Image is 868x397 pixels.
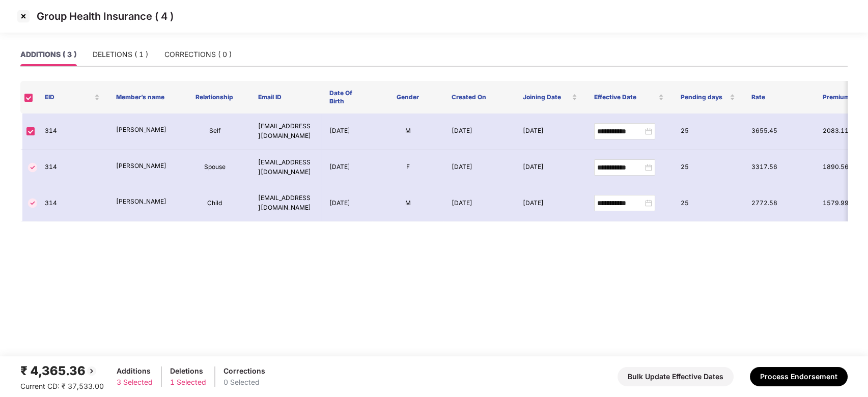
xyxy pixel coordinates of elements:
[223,377,265,388] div: 0 Selected
[372,150,443,186] td: F
[673,114,744,150] td: 25
[594,93,656,101] span: Effective Date
[45,93,92,101] span: EID
[116,161,171,171] p: [PERSON_NAME]
[117,365,153,377] div: Additions
[37,10,174,22] p: Group Health Insurance ( 4 )
[673,185,744,221] td: 25
[523,93,570,101] span: Joining Date
[250,114,321,150] td: [EMAIL_ADDRESS][DOMAIN_NAME]
[743,81,815,114] th: Rate
[223,365,265,377] div: Corrections
[443,81,515,114] th: Created On
[372,114,443,150] td: M
[743,150,815,186] td: 3317.56
[170,377,206,388] div: 1 Selected
[20,361,104,381] div: ₹ 4,365.36
[515,114,586,150] td: [DATE]
[86,365,98,377] img: svg+xml;base64,PHN2ZyBpZD0iQmFjay0yMHgyMCIgeG1sbnM9Imh0dHA6Ly93d3cudzMub3JnLzIwMDAvc3ZnIiB3aWR0aD...
[117,377,153,388] div: 3 Selected
[179,81,250,114] th: Relationship
[750,367,848,386] button: Process Endorsement
[170,365,206,377] div: Deletions
[116,125,171,135] p: [PERSON_NAME]
[164,49,232,60] div: CORRECTIONS ( 0 )
[26,197,39,209] img: svg+xml;base64,PHN2ZyBpZD0iVGljay0zMngzMiIgeG1sbnM9Imh0dHA6Ly93d3cudzMub3JnLzIwMDAvc3ZnIiB3aWR0aD...
[250,150,321,186] td: [EMAIL_ADDRESS][DOMAIN_NAME]
[37,114,108,150] td: 314
[321,81,372,114] th: Date Of Birth
[443,185,515,221] td: [DATE]
[26,161,39,174] img: svg+xml;base64,PHN2ZyBpZD0iVGljay0zMngzMiIgeG1sbnM9Imh0dHA6Ly93d3cudzMub3JnLzIwMDAvc3ZnIiB3aWR0aD...
[372,81,443,114] th: Gender
[250,185,321,221] td: [EMAIL_ADDRESS][DOMAIN_NAME]
[116,197,171,207] p: [PERSON_NAME]
[743,185,815,221] td: 2772.58
[443,150,515,186] td: [DATE]
[372,185,443,221] td: M
[680,93,727,101] span: Pending days
[673,150,744,186] td: 25
[20,49,76,60] div: ADDITIONS ( 3 )
[515,81,586,114] th: Joining Date
[585,81,672,114] th: Effective Date
[93,49,148,60] div: DELETIONS ( 1 )
[250,81,321,114] th: Email ID
[37,150,108,186] td: 314
[37,81,108,114] th: EID
[321,114,372,150] td: [DATE]
[672,81,743,114] th: Pending days
[37,185,108,221] td: 314
[321,185,372,221] td: [DATE]
[179,114,250,150] td: Self
[743,114,815,150] td: 3655.45
[443,114,515,150] td: [DATE]
[20,382,104,390] span: Current CD: ₹ 37,533.00
[515,150,586,186] td: [DATE]
[108,81,179,114] th: Member’s name
[179,150,250,186] td: Spouse
[179,185,250,221] td: Child
[618,367,734,386] button: Bulk Update Effective Dates
[515,185,586,221] td: [DATE]
[321,150,372,186] td: [DATE]
[15,8,32,24] img: svg+xml;base64,PHN2ZyBpZD0iQ3Jvc3MtMzJ4MzIiIHhtbG5zPSJodHRwOi8vd3d3LnczLm9yZy8yMDAwL3N2ZyIgd2lkdG...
